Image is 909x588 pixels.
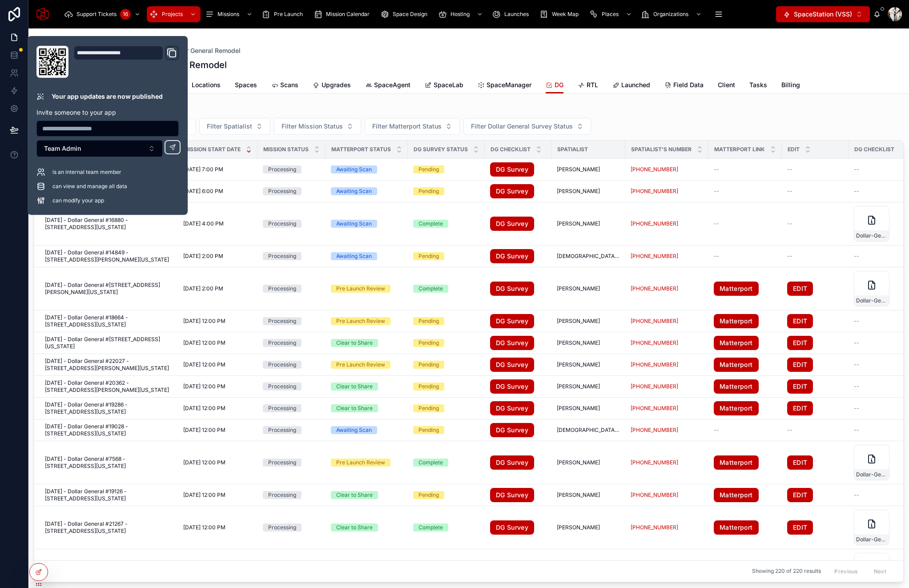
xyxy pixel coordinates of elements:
[45,423,173,437] a: [DATE] - Dollar General #19028 - [STREET_ADDRESS][US_STATE]
[557,166,620,173] a: [PERSON_NAME]
[331,361,402,369] a: Pre Launch Review
[557,285,600,292] span: [PERSON_NAME]
[787,282,813,296] a: EDIT
[490,314,546,328] a: DG Survey
[263,165,320,173] a: Processing
[714,336,759,350] a: Matterport
[183,285,252,292] a: [DATE] 2:00 PM
[490,401,546,415] a: DG Survey
[183,285,223,292] span: [DATE] 2:00 PM
[490,162,534,177] a: DG Survey
[162,11,183,18] span: Projects
[45,336,173,350] a: [DATE] - Dollar General #[STREET_ADDRESS][US_STATE]
[787,314,843,328] a: EDIT
[557,383,620,390] a: [PERSON_NAME]
[413,383,479,391] a: Pending
[631,361,678,368] a: [PHONE_NUMBER]
[490,217,546,231] a: DG Survey
[418,285,443,293] div: Complete
[235,77,257,95] a: Spaces
[487,81,531,89] span: SpaceManager
[787,282,843,296] a: EDIT
[263,187,320,195] a: Processing
[787,358,813,372] a: EDIT
[489,6,535,22] a: Launches
[274,11,303,18] span: Pre Launch
[612,77,650,95] a: Launched
[856,297,887,304] span: Dollar-General-Remodel-Survey
[183,220,252,227] a: [DATE] 4:00 PM
[631,383,703,390] a: [PHONE_NUMBER]
[413,361,479,369] a: Pending
[714,188,776,195] a: --
[504,11,529,18] span: Launches
[854,318,859,325] span: --
[183,318,252,325] a: [DATE] 12:00 PM
[268,339,296,347] div: Processing
[413,317,479,325] a: Pending
[268,285,296,293] div: Processing
[268,404,296,412] div: Processing
[854,188,859,195] span: --
[199,118,270,135] button: Select Button
[425,77,463,95] a: SpaceLab
[578,77,598,95] a: RTL
[787,220,843,227] a: --
[490,217,534,231] a: DG Survey
[434,81,463,89] span: SpaceLab
[336,404,373,412] div: Clear to Share
[557,361,600,368] span: [PERSON_NAME]
[631,339,703,346] a: [PHONE_NUMBER]
[263,383,320,391] a: Processing
[602,11,619,18] span: Places
[631,361,703,368] a: [PHONE_NUMBER]
[787,401,813,415] a: EDIT
[202,6,257,22] a: Missions
[268,317,296,325] div: Processing
[557,166,600,173] span: [PERSON_NAME]
[490,162,546,177] a: DG Survey
[490,401,534,415] a: DG Survey
[490,282,546,296] a: DG Survey
[268,252,296,260] div: Processing
[45,401,173,415] a: [DATE] - Dollar General #19286 - [STREET_ADDRESS][US_STATE]
[57,4,776,24] div: scrollable content
[183,383,225,390] span: [DATE] 12:00 PM
[471,122,573,131] span: Filter Dollar General Survey Status
[336,361,385,369] div: Pre Launch Review
[555,81,563,89] span: DG
[268,220,296,228] div: Processing
[557,405,600,412] span: [PERSON_NAME]
[714,220,776,227] a: --
[631,188,703,195] a: [PHONE_NUMBER]
[781,77,800,95] a: Billing
[490,358,546,372] a: DG Survey
[557,285,620,292] a: [PERSON_NAME]
[418,187,439,195] div: Pending
[183,405,252,412] a: [DATE] 12:00 PM
[787,401,843,415] a: EDIT
[787,188,792,195] span: --
[490,249,546,263] a: DG Survey
[714,253,776,260] a: --
[794,10,852,19] span: SpaceStation (VSS)
[76,11,117,18] span: Support Tickets
[787,336,813,350] a: EDIT
[263,220,320,228] a: Processing
[631,318,703,325] a: [PHONE_NUMBER]
[45,314,173,328] span: [DATE] - Dollar General #18664 - [STREET_ADDRESS][US_STATE]
[631,318,678,325] a: [PHONE_NUMBER]
[714,166,776,173] a: --
[557,188,600,195] span: [PERSON_NAME]
[854,405,859,412] span: --
[418,426,439,434] div: Pending
[183,383,252,390] a: [DATE] 12:00 PM
[631,220,678,227] a: [PHONE_NUMBER]
[61,6,145,22] a: Support Tickets16
[490,423,534,437] a: DG Survey
[45,358,173,372] span: [DATE] - Dollar General #22027 - [STREET_ADDRESS][PERSON_NAME][US_STATE]
[183,361,225,368] span: [DATE] 12:00 PM
[490,184,534,198] a: DG Survey
[490,249,534,263] a: DG Survey
[787,314,813,328] a: EDIT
